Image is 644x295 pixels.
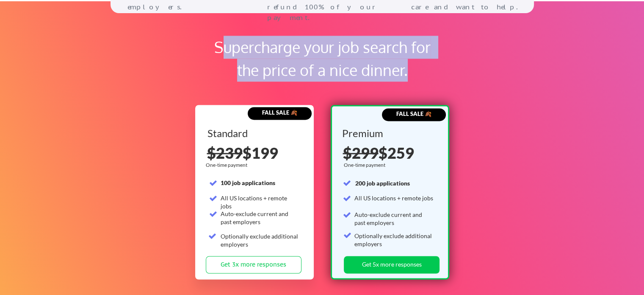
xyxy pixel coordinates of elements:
button: Get 5x more responses [344,256,439,273]
strong: FALL SALE 🍂 [262,109,297,116]
div: Supercharge your job search for the price of a nice dinner. [204,36,441,81]
div: Auto-exclude current and past employers [354,211,433,227]
strong: FALL SALE 🍂 [396,110,431,117]
div: Auto-exclude current and past employers [221,210,299,226]
div: $199 [207,145,303,160]
strong: 200 job applications [355,180,410,187]
div: $259 [343,145,439,160]
div: Standard [207,128,300,138]
div: All US locations + remote jobs [221,194,299,211]
button: Get 3x more responses [206,256,301,273]
div: Optionally exclude additional employers [354,232,433,248]
div: All US locations + remote jobs [354,194,433,202]
div: One-time payment [206,162,250,169]
div: Optionally exclude additional employers [221,232,299,249]
strong: 100 job applications [221,179,275,186]
s: $239 [207,143,243,162]
div: Premium [342,128,435,138]
s: $299 [343,143,379,162]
